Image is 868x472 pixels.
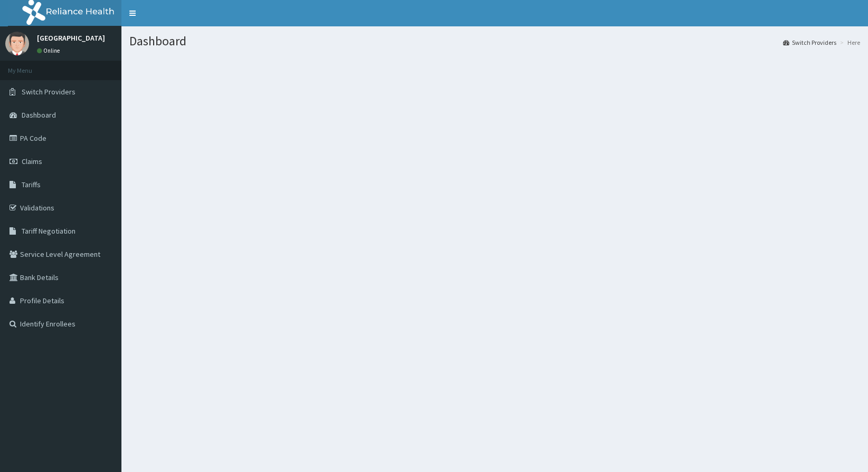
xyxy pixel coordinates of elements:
[5,32,29,55] img: User Image
[22,226,76,236] span: Tariff Negotiation
[37,47,62,54] a: Online
[129,34,860,48] h1: Dashboard
[783,38,836,47] a: Switch Providers
[22,110,56,120] span: Dashboard
[837,38,860,47] li: Here
[37,34,105,42] p: [GEOGRAPHIC_DATA]
[22,180,41,189] span: Tariffs
[22,157,42,166] span: Claims
[22,87,76,97] span: Switch Providers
